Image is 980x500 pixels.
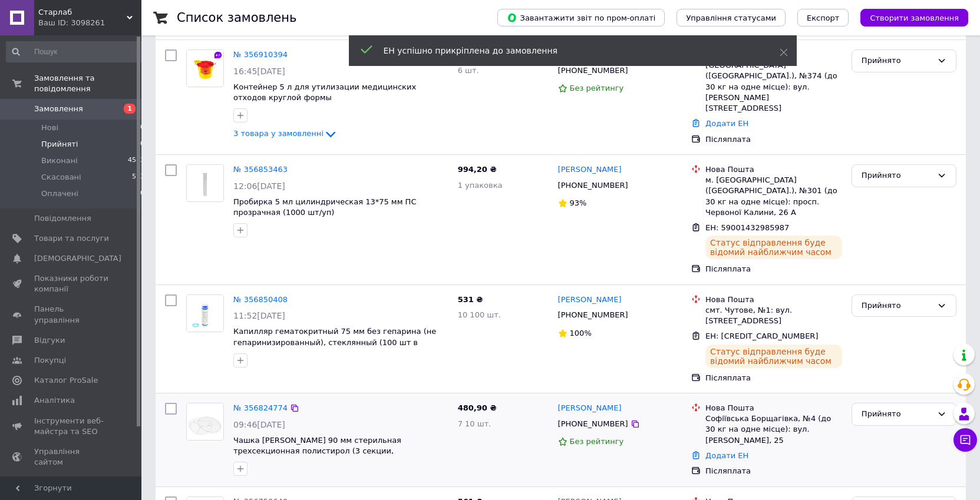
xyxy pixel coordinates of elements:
a: Фото товару [186,164,224,202]
img: Фото товару [187,50,223,87]
span: Інструменти веб-майстра та SEO [34,416,109,437]
button: Чат з покупцем [953,428,977,452]
span: Прийняті [41,139,78,150]
a: Фото товару [186,294,224,332]
div: Післяплата [705,264,842,274]
button: Завантажити звіт по пром-оплаті [497,9,665,27]
span: Виконані [41,155,78,166]
div: Прийнято [862,408,932,420]
a: [PERSON_NAME] [558,403,622,414]
span: Оплачені [41,188,78,199]
span: Управління статусами [686,14,776,22]
a: Додати ЕН [705,451,748,460]
span: 7 10 шт. [458,419,491,428]
span: 09:46[DATE] [233,420,285,429]
span: 10 100 шт. [458,310,501,319]
div: Статус відправлення буде відомий найближчим часом [705,236,842,259]
span: 6 шт. [458,66,479,75]
div: ЕН успішно прикріплена до замовлення [384,45,750,57]
span: 93% [570,198,587,207]
a: Додати ЕН [705,119,748,128]
span: Товари та послуги [34,233,109,244]
div: Прийнято [862,55,932,67]
span: Старлаб [38,7,127,18]
div: [PHONE_NUMBER] [556,178,631,193]
a: [PERSON_NAME] [558,294,622,306]
span: ЕН: [CREDIT_CARD_NUMBER] [705,332,818,340]
a: [PERSON_NAME] [558,164,622,176]
a: Капилляр гематокритный 75 мм без гепарина (не гепаринизированный), стеклянный (100 шт в упаковке)... [233,327,436,357]
div: Прийнято [862,170,932,182]
img: Фото товару [187,165,223,201]
span: Нові [41,122,58,133]
a: 3 товара у замовленні [233,129,338,138]
a: Чашка [PERSON_NAME] 90 мм стерильная трехсекционная полистирол (3 секции, пластиковая, ПС) 10 шт [233,436,401,466]
a: Фото товару [186,403,224,441]
div: Післяплата [705,466,842,476]
img: Фото товару [187,295,223,332]
a: № 356850408 [233,295,288,304]
div: [GEOGRAPHIC_DATA] ([GEOGRAPHIC_DATA].), №374 (до 30 кг на одне місце): вул. [PERSON_NAME][STREET_... [705,60,842,114]
div: Ваш ID: 3098261 [38,18,141,28]
span: Експорт [807,14,840,22]
button: Управління статусами [677,9,786,27]
span: 3 товара у замовленні [233,130,324,138]
span: Замовлення та повідомлення [34,73,141,94]
span: Панель управління [34,304,109,325]
div: Нова Пошта [705,403,842,413]
span: [DEMOGRAPHIC_DATA] [34,253,121,264]
span: 573 [132,172,144,183]
span: 11:52[DATE] [233,311,285,320]
div: [PHONE_NUMBER] [556,307,631,323]
div: м. [GEOGRAPHIC_DATA] ([GEOGRAPHIC_DATA].), №301 (до 30 кг на одне місце): просп. Червоної Калини,... [705,175,842,218]
a: Фото товару [186,49,224,87]
span: Завантажити звіт по пром-оплаті [507,12,655,23]
div: [PHONE_NUMBER] [556,416,631,432]
img: Фото товару [187,403,223,440]
span: 10 [136,139,144,150]
button: Створити замовлення [860,9,968,27]
span: Відгуки [34,335,65,346]
span: Замовлення [34,104,83,114]
span: 100% [570,329,592,337]
div: Прийнято [862,300,932,312]
span: 531 ₴ [458,295,483,304]
input: Пошук [6,41,146,62]
span: Аналітика [34,395,75,406]
span: 480,90 ₴ [458,403,497,412]
span: 0 [140,188,144,199]
div: Післяплата [705,373,842,383]
span: Без рейтингу [570,437,624,446]
span: 16:45[DATE] [233,67,285,76]
a: Пробирка 5 мл цилиндрическая 13*75 мм ПС прозрачная (1000 шт/уп) [233,197,416,217]
span: Управління сайтом [34,446,109,468]
span: 1 упаковка [458,181,503,190]
span: Скасовані [41,172,81,183]
div: Післяплата [705,134,842,145]
div: Нова Пошта [705,294,842,305]
span: Створити замовлення [870,14,959,22]
div: [PHONE_NUMBER] [556,63,631,78]
a: Контейнер 5 л для утилизации медицинских отходов круглой формы [233,82,416,102]
h1: Список замовлень [177,11,296,25]
span: ЕН: 59001432985987 [705,223,789,232]
span: 4583 [128,155,144,166]
span: 0 [140,122,144,133]
button: Експорт [797,9,849,27]
a: № 356824774 [233,403,288,412]
a: № 356853463 [233,165,288,174]
span: Покупці [34,355,66,366]
div: Софіївська Борщагівка, №4 (до 30 кг на одне місце): вул. [PERSON_NAME], 25 [705,413,842,446]
span: Показники роботи компанії [34,273,109,294]
a: № 356910394 [233,50,288,59]
span: 1 [124,104,136,114]
span: Без рейтингу [570,84,624,92]
span: Каталог ProSale [34,375,98,386]
div: смт. Чутове, №1: вул. [STREET_ADDRESS] [705,305,842,326]
a: Створити замовлення [849,13,968,22]
div: Нова Пошта [705,164,842,175]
